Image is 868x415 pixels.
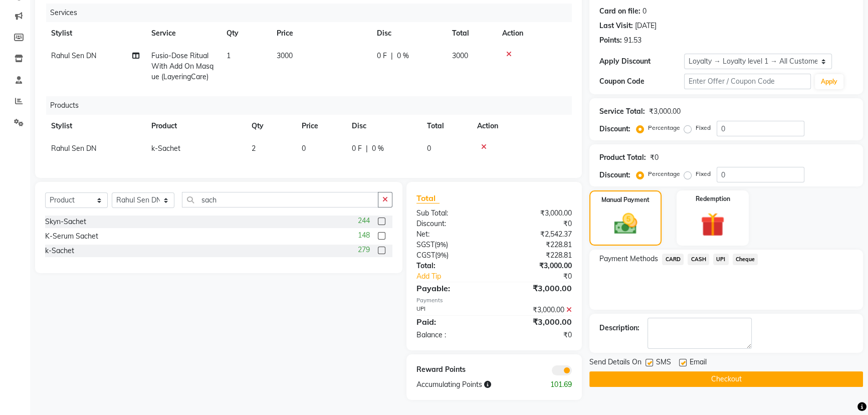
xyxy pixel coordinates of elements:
span: 9% [437,251,447,259]
div: ( ) [409,240,494,250]
th: Disc [371,22,446,45]
span: 0 % [372,143,384,154]
div: Balance : [409,330,494,340]
label: Redemption [696,194,730,203]
th: Total [446,22,496,45]
button: Apply [815,74,843,89]
div: Discount: [409,219,494,229]
span: 148 [358,230,370,241]
div: ₹0 [494,330,579,340]
div: Sub Total: [409,208,494,219]
div: ₹3,000.00 [494,208,579,219]
th: Action [471,115,572,137]
div: Points: [599,35,622,46]
button: Checkout [589,371,863,387]
div: ₹3,000.00 [494,316,579,328]
label: Percentage [648,123,680,132]
div: Apply Discount [599,56,684,67]
th: Price [271,22,371,45]
div: Discount: [599,170,630,180]
a: Add Tip [409,271,509,282]
th: Product [145,115,246,137]
div: Product Total: [599,152,646,163]
th: Qty [221,22,271,45]
span: 2 [252,144,256,153]
th: Qty [246,115,296,137]
div: Products [46,96,579,115]
span: Fusio-Dose Ritual With Add On Masque (LayeringCare) [151,51,213,81]
span: 244 [358,216,370,226]
span: CGST [416,251,435,260]
div: ₹228.81 [494,250,579,261]
th: Action [496,22,572,45]
img: _gift.svg [693,210,732,240]
div: ₹3,000.00 [494,305,579,315]
span: 3000 [452,51,468,60]
span: UPI [713,254,729,265]
th: Stylist [45,115,145,137]
div: ₹228.81 [494,240,579,250]
div: 0 [642,6,646,17]
label: Fixed [696,123,711,132]
span: CARD [662,254,684,265]
div: Card on file: [599,6,640,17]
div: Description: [599,323,639,333]
div: Total: [409,261,494,271]
img: _cash.svg [607,211,644,237]
div: 91.53 [624,35,641,46]
div: 101.69 [537,379,579,390]
div: Net: [409,229,494,240]
div: k-Sachet [45,246,74,256]
div: Services [46,4,579,22]
span: SGST [416,240,435,249]
span: 279 [358,245,370,255]
span: 9% [437,241,446,249]
span: | [391,51,393,61]
th: Stylist [45,22,145,45]
span: Rahul Sen DN [51,51,96,60]
div: ₹3,000.00 [494,261,579,271]
span: 0 % [397,51,409,61]
span: Total [416,193,440,203]
div: Payable: [409,282,494,294]
div: Paid: [409,316,494,328]
span: 0 F [352,143,362,154]
span: CASH [688,254,709,265]
input: Search or Scan [182,192,378,207]
span: 1 [227,51,231,60]
div: ₹0 [494,219,579,229]
div: UPI [409,305,494,315]
span: 0 [302,144,306,153]
div: ₹0 [508,271,579,282]
div: ( ) [409,250,494,261]
th: Total [421,115,471,137]
th: Service [145,22,221,45]
label: Manual Payment [601,195,649,204]
div: Service Total: [599,106,645,117]
div: K-Serum Sachet [45,231,98,242]
div: ₹3,000.00 [494,282,579,294]
div: Accumulating Points [409,379,537,390]
label: Fixed [696,169,711,178]
div: ₹2,542.37 [494,229,579,240]
span: 0 [427,144,431,153]
div: ₹0 [650,152,659,163]
span: 0 F [377,51,387,61]
span: Rahul Sen DN [51,144,96,153]
div: [DATE] [635,21,657,31]
th: Disc [346,115,421,137]
span: Cheque [733,254,758,265]
div: ₹3,000.00 [649,106,681,117]
span: | [366,143,368,154]
div: Skyn-Sachet [45,217,86,227]
div: Last Visit: [599,21,633,31]
span: Email [690,357,707,369]
span: Send Details On [589,357,641,369]
span: SMS [656,357,671,369]
label: Percentage [648,169,680,178]
input: Enter Offer / Coupon Code [684,74,811,89]
div: Discount: [599,124,630,134]
span: 3000 [277,51,293,60]
div: Payments [416,296,572,305]
th: Price [296,115,346,137]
